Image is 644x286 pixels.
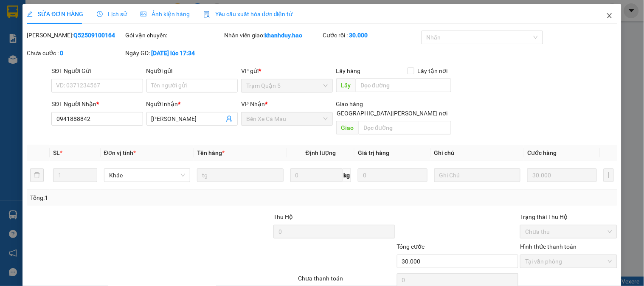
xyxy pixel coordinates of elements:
[241,101,265,107] span: VP Nhận
[27,31,124,40] div: [PERSON_NAME]:
[146,66,238,76] div: Người gửi
[203,11,293,17] span: Yêu cầu xuất hóa đơn điện tử
[323,31,419,40] div: Cước rồi :
[525,225,612,238] span: Chưa thu
[226,115,233,122] span: user-add
[358,149,389,156] span: Giá trị hàng
[109,169,185,182] span: Khác
[197,168,283,182] input: VD: Bàn, Ghế
[527,168,597,182] input: 0
[27,48,124,58] div: Chưa cước :
[241,66,332,76] div: VP gửi
[527,149,557,156] span: Cước hàng
[598,4,622,28] button: Close
[27,11,33,17] span: edit
[30,193,249,202] div: Tổng: 1
[197,149,225,156] span: Tên hàng
[264,32,302,39] b: khanhduy.hao
[141,11,146,17] span: picture
[51,66,143,76] div: SĐT Người Gửi
[356,79,451,92] input: Dọc đường
[27,11,83,17] span: SỬA ĐƠN HÀNG
[606,12,613,19] span: close
[60,50,63,56] b: 0
[306,149,336,156] span: Định lượng
[273,213,293,220] span: Thu Hộ
[525,255,612,268] span: Tại văn phòng
[146,99,238,109] div: Người nhận
[73,32,115,39] b: Q52509100164
[336,101,363,107] span: Giao hàng
[359,121,451,135] input: Dọc đường
[349,32,368,39] b: 30.000
[246,79,327,92] span: Trạm Quận 5
[520,243,577,250] label: Hình thức thanh toán
[414,66,451,76] span: Lấy tận nơi
[203,11,210,18] img: icon
[246,112,327,125] span: Bến Xe Cà Mau
[332,109,451,118] span: [GEOGRAPHIC_DATA][PERSON_NAME] nơi
[51,99,143,109] div: SĐT Người Nhận
[604,168,614,182] button: plus
[53,149,60,156] span: SL
[224,31,321,40] div: Nhân viên giao:
[141,11,190,17] span: Ảnh kiện hàng
[30,168,44,182] button: delete
[336,79,356,92] span: Lấy
[152,50,195,56] b: [DATE] lúc 17:34
[431,145,524,161] th: Ghi chú
[343,168,351,182] span: kg
[97,11,103,17] span: clock-circle
[97,11,127,17] span: Lịch sử
[104,149,136,156] span: Đơn vị tính
[397,243,425,250] span: Tổng cước
[336,67,361,74] span: Lấy hàng
[126,48,222,58] div: Ngày GD:
[126,31,222,40] div: Gói vận chuyển:
[336,121,359,135] span: Giao
[434,168,520,182] input: Ghi Chú
[358,168,427,182] input: 0
[520,212,617,222] div: Trạng thái Thu Hộ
